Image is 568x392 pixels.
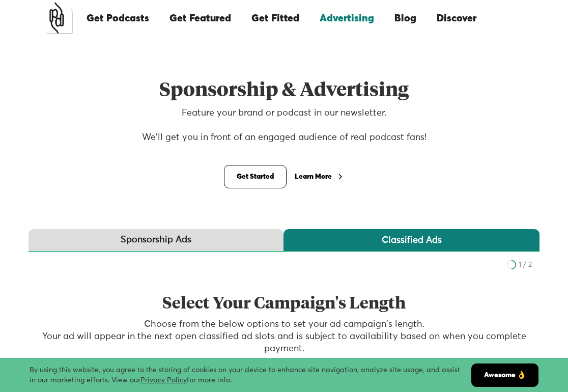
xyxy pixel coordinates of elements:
[224,165,287,188] a: Get Started
[427,1,487,36] a: Discover
[89,107,479,160] p: Feature your brand or podcast in our newsletter. We'll get you in front of an engaged audience of...
[384,1,427,36] a: Blog
[519,260,532,270] div: 1 / 2
[295,173,332,180] div: Learn More
[41,3,73,34] a: home
[382,234,442,246] div: Classified Ads
[76,1,159,36] a: Get Podcasts
[121,234,191,246] div: Sponsorship Ads
[30,365,471,385] div: By using this website, you agree to the storing of cookies on your device to enhance site navigat...
[295,171,344,183] a: Learn More
[140,377,187,384] a: Privacy Policy
[89,79,479,102] h1: Sponsorship & Advertising
[471,363,538,387] a: Awesome 👌
[309,1,384,36] a: Advertising
[159,1,241,36] a: Get Featured
[29,318,539,355] p: Choose from the below options to set your ad campaign's length. Your ad will appear in the next o...
[241,1,309,36] a: Get Fitted
[162,296,406,312] strong: Select Your Campaign's Length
